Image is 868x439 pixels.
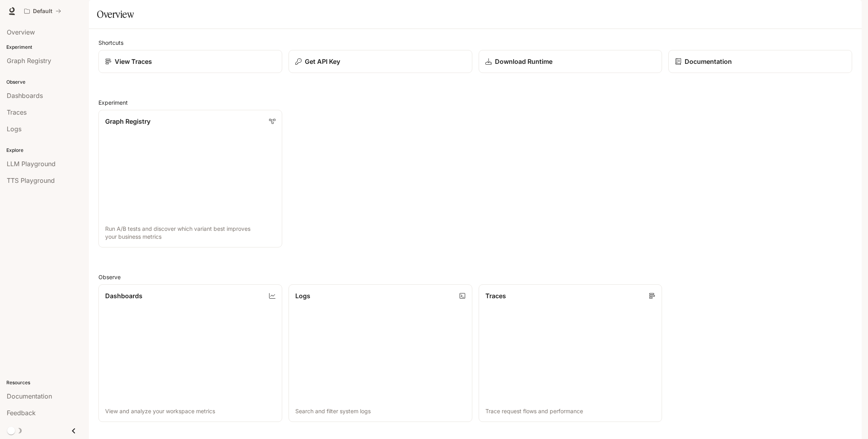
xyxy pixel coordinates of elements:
[97,6,134,22] h1: Overview
[479,50,662,73] a: Download Runtime
[668,50,852,73] a: Documentation
[685,57,732,66] p: Documentation
[98,50,282,73] a: View Traces
[115,57,152,66] p: View Traces
[105,291,142,301] p: Dashboards
[485,407,656,415] p: Trace request flows and performance
[295,407,466,415] p: Search and filter system logs
[98,38,852,47] h2: Shortcuts
[98,284,282,422] a: DashboardsView and analyze your workspace metrics
[33,8,52,15] p: Default
[485,291,506,301] p: Traces
[98,110,282,247] a: Graph RegistryRun A/B tests and discover which variant best improves your business metrics
[105,407,275,415] p: View and analyze your workspace metrics
[21,3,65,19] button: All workspaces
[305,57,340,66] p: Get API Key
[98,98,852,107] h2: Experiment
[295,291,310,301] p: Logs
[105,117,150,126] p: Graph Registry
[289,284,472,422] a: LogsSearch and filter system logs
[479,284,662,422] a: TracesTrace request flows and performance
[495,57,552,66] p: Download Runtime
[98,273,852,281] h2: Observe
[289,50,472,73] button: Get API Key
[105,225,275,241] p: Run A/B tests and discover which variant best improves your business metrics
